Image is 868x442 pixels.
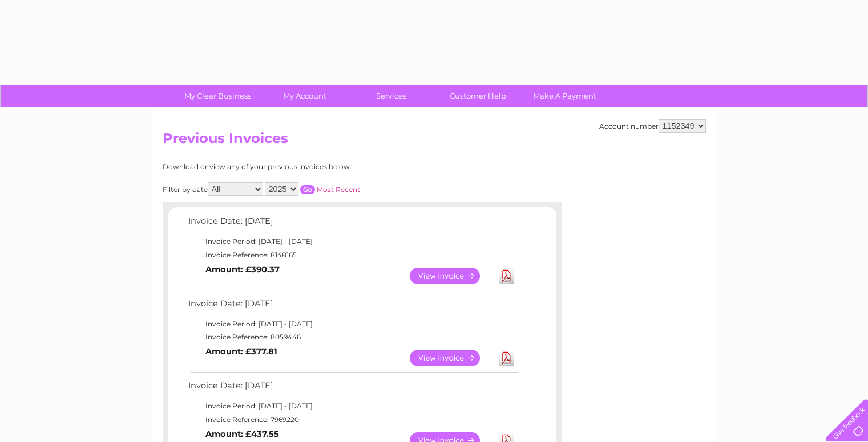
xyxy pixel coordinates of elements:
a: View [410,350,494,366]
td: Invoice Reference: 8059446 [185,330,519,344]
td: Invoice Period: [DATE] - [DATE] [185,399,519,413]
a: Download [499,350,514,366]
td: Invoice Reference: 7969220 [185,413,519,427]
a: Most Recent [317,185,360,194]
div: Download or view any of your previous invoices below. [163,163,462,171]
b: Amount: £390.37 [205,264,280,275]
a: My Clear Business [171,85,265,107]
td: Invoice Date: [DATE] [185,296,519,317]
td: Invoice Date: [DATE] [185,378,519,399]
h2: Previous Invoices [163,130,706,152]
a: View [410,268,494,284]
b: Amount: £377.81 [205,346,277,357]
td: Invoice Period: [DATE] - [DATE] [185,235,519,248]
a: My Account [257,85,352,107]
a: Customer Help [431,85,525,107]
a: Services [344,85,438,107]
td: Invoice Date: [DATE] [185,214,519,235]
div: Account number [599,119,706,133]
div: Filter by date [163,182,462,196]
a: Make A Payment [518,85,612,107]
a: Download [499,268,514,284]
td: Invoice Period: [DATE] - [DATE] [185,317,519,331]
b: Amount: £437.55 [205,429,279,439]
td: Invoice Reference: 8148165 [185,248,519,262]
